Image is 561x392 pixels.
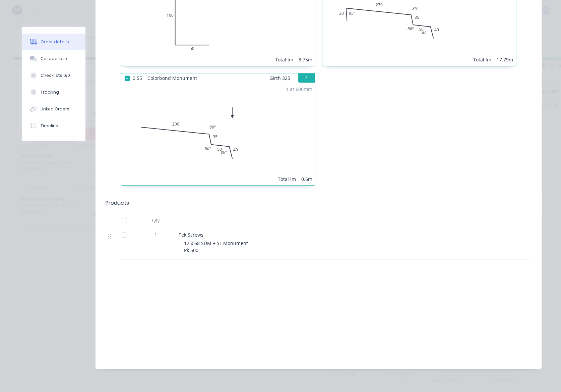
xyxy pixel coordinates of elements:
[130,73,145,83] span: 0.55
[275,56,293,63] div: Total lm
[301,176,312,183] div: 0.6m
[41,89,59,95] div: Tracking
[145,73,200,83] span: Colorbond Monument
[278,176,296,183] div: Total lm
[106,199,129,207] div: Products
[41,56,67,62] div: Collaborate
[269,73,290,83] span: Girth 325
[41,106,69,112] div: Linked Orders
[22,50,85,67] button: Collaborate
[22,34,85,50] button: Order details
[184,240,248,253] span: 12 x 68 SDM + SL Monument Pk 500
[22,84,85,101] button: Tracking
[154,231,157,238] span: 1
[286,86,312,93] div: 1 at 600mm
[22,67,85,84] button: Checklists 0/0
[136,214,176,227] div: Qty
[299,56,312,63] div: 3.75m
[41,72,70,79] div: Checklists 0/0
[179,232,203,238] span: Tek Screws
[41,39,69,45] div: Order details
[298,73,315,83] button: 5
[121,83,315,185] div: 020035504086º86º86º1 at 600mmTotal lm0.6m
[497,56,513,63] div: 17.79m
[22,101,85,117] button: Linked Orders
[41,123,58,129] div: Timeline
[474,56,492,63] div: Total lm
[22,117,85,134] button: Timeline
